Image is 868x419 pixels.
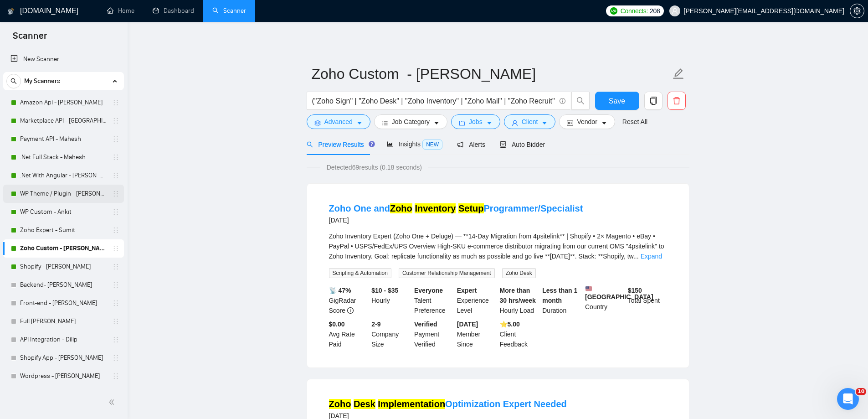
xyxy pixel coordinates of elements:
[633,253,639,260] span: ...
[378,399,445,409] mark: Implementation
[414,321,437,328] b: Verified
[112,117,119,124] span: holder
[502,268,536,278] span: Zoho Desk
[387,140,442,148] span: Insights
[354,399,375,409] mark: Desk
[112,318,119,325] span: holder
[540,285,583,316] div: Duration
[567,119,573,126] span: idcard
[20,112,107,130] a: Marketplace API - [GEOGRAPHIC_DATA]
[112,263,119,270] span: holder
[455,285,498,316] div: Experience Level
[20,367,107,385] a: Wordpress - [PERSON_NAME]
[459,119,465,126] span: folder
[20,239,107,258] a: Zoho Custom - [PERSON_NAME]
[329,399,567,409] a: Zoho Desk ImplementationOptimization Expert Needed
[457,141,463,148] span: notification
[320,162,428,172] span: Detected 69 results (0.18 seconds)
[586,285,592,292] img: 🇺🇸
[8,4,14,19] img: logo
[112,172,119,179] span: holder
[20,203,107,221] a: WP Custom - Ankit
[390,203,412,213] mark: Zoho
[20,312,107,331] a: Full [PERSON_NAME]
[469,117,483,127] span: Jobs
[837,388,859,410] iframe: Intercom live chat
[583,285,626,316] div: Country
[673,68,684,80] span: edit
[20,93,107,112] a: Amazon Api - [PERSON_NAME]
[650,6,660,16] span: 208
[20,166,107,185] a: .Net With Angular - [PERSON_NAME]
[455,319,498,349] div: Member Since
[371,287,398,294] b: $10 - $35
[5,29,54,48] span: Scanner
[500,321,520,328] b: ⭐️ 5.00
[850,4,864,18] button: setting
[621,6,648,16] span: Connects:
[329,268,391,278] span: Scripting & Automation
[112,190,119,197] span: holder
[20,221,107,239] a: Zoho Expert - Sumit
[20,331,107,349] a: API Integration - Dilip
[20,294,107,312] a: Front-end - [PERSON_NAME]
[329,287,351,294] b: 📡 47%
[20,130,107,148] a: Payment API - Mahesh
[112,372,119,380] span: holder
[672,8,678,14] span: user
[307,141,313,148] span: search
[312,62,671,85] input: Scanner name...
[641,253,662,260] a: Expand
[112,281,119,289] span: holder
[500,287,536,304] b: More than 30 hrs/week
[371,321,380,328] b: 2-9
[370,319,412,349] div: Company Size
[20,349,107,367] a: Shopify App - [PERSON_NAME]
[112,99,119,106] span: holder
[20,258,107,276] a: Shopify - [PERSON_NAME]
[20,148,107,166] a: .Net Full Stack - Mahesh
[644,92,663,110] button: copy
[374,114,447,129] button: barsJob Categorycaret-down
[595,92,639,110] button: Save
[628,287,642,294] b: $ 150
[433,119,440,126] span: caret-down
[498,285,541,316] div: Hourly Load
[850,7,864,15] span: setting
[112,354,119,362] span: holder
[314,119,321,126] span: setting
[392,117,430,127] span: Job Category
[458,203,484,213] mark: Setup
[457,321,478,328] b: [DATE]
[24,72,60,90] span: My Scanners
[585,285,653,300] b: [GEOGRAPHIC_DATA]
[856,388,866,395] span: 10
[668,97,685,105] span: delete
[112,208,119,216] span: holder
[645,97,662,105] span: copy
[451,114,500,129] button: folderJobscaret-down
[112,300,119,307] span: holder
[577,117,597,127] span: Vendor
[370,285,412,316] div: Hourly
[327,319,370,349] div: Avg Rate Paid
[10,50,117,68] a: New Scanner
[112,135,119,143] span: holder
[20,185,107,203] a: WP Theme / Plugin - [PERSON_NAME]
[414,287,443,294] b: Everyone
[327,285,370,316] div: GigRadar Score
[412,319,455,349] div: Payment Verified
[7,78,21,84] span: search
[112,227,119,234] span: holder
[307,114,370,129] button: settingAdvancedcaret-down
[626,285,669,316] div: Total Spent
[415,203,456,213] mark: Inventory
[329,203,583,213] a: Zoho One andZoho Inventory SetupProgrammer/Specialist
[6,74,21,88] button: search
[329,215,583,226] div: [DATE]
[329,321,345,328] b: $0.00
[601,119,607,126] span: caret-down
[668,92,686,110] button: delete
[112,154,119,161] span: holder
[307,141,372,148] span: Preview Results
